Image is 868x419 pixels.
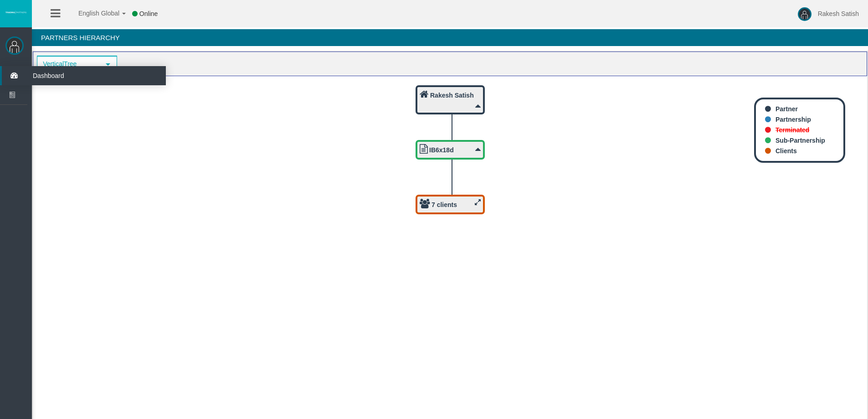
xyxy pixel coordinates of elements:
[818,10,859,17] span: Rakesh Satish
[67,10,119,17] span: English Global
[776,105,798,113] b: Partner
[429,146,454,154] b: IB6x18d
[430,92,474,99] b: Rakesh Satish
[5,10,27,14] img: logo.svg
[139,10,158,17] span: Online
[776,126,809,134] b: Terminated
[26,66,115,85] span: Dashboard
[32,29,868,46] h4: Partners Hierarchy
[776,137,825,144] b: Sub-Partnership
[431,201,457,208] b: 7 clients
[776,147,797,155] b: Clients
[2,66,166,85] a: Dashboard
[798,7,812,21] img: user-image
[104,61,112,68] span: select
[776,116,811,123] b: Partnership
[38,57,100,71] span: VerticalTree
